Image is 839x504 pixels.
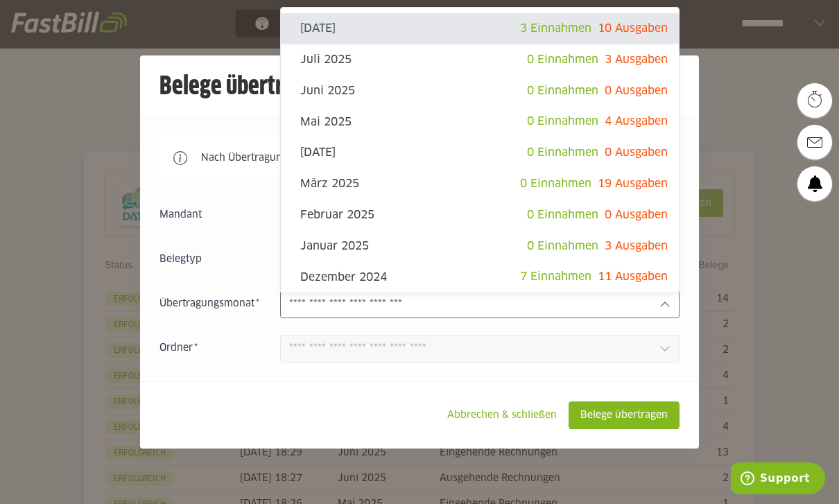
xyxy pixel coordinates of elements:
span: 3 Einnahmen [520,23,591,34]
span: 0 Einnahmen [527,85,598,96]
span: 0 Einnahmen [527,147,598,158]
span: 0 Ausgaben [605,209,668,220]
sl-option: März 2025 [281,168,680,200]
span: 0 Einnahmen [527,54,598,65]
span: 0 Ausgaben [605,85,668,96]
span: 19 Ausgaben [598,178,668,189]
span: 0 Einnahmen [520,178,591,189]
sl-option: [DATE] [281,137,680,168]
sl-button: Belege übertragen [569,401,680,429]
iframe: Öffnet ein Widget, in dem Sie weitere Informationen finden [731,462,825,497]
sl-option: Januar 2025 [281,231,680,262]
span: 3 Ausgaben [605,54,668,65]
span: 0 Einnahmen [527,209,598,220]
sl-button: Abbrechen & schließen [435,401,569,429]
span: 7 Einnahmen [520,271,591,282]
sl-option: Mai 2025 [281,106,680,137]
span: 0 Ausgaben [605,147,668,158]
span: 3 Ausgaben [605,241,668,252]
span: 10 Ausgaben [598,23,668,34]
sl-option: Juli 2025 [281,44,680,76]
sl-option: Juni 2025 [281,76,680,107]
span: 0 Einnahmen [527,241,598,252]
sl-option: Februar 2025 [281,200,680,231]
sl-option: [DATE] [281,13,680,44]
span: 4 Ausgaben [605,116,668,127]
span: 0 Einnahmen [527,116,598,127]
span: 11 Ausgaben [598,271,668,282]
sl-option: Dezember 2024 [281,261,680,293]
